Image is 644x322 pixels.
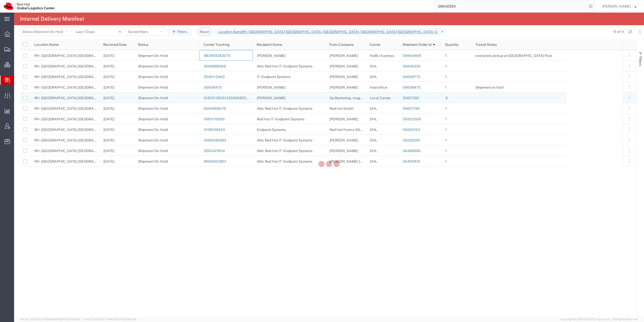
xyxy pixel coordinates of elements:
span: Server: 2025.18.0-4329943ff18 [20,318,81,321]
span: Client: 2025.18.0-7346316 [83,318,136,321]
span: [DATE] 08:10:16 [117,318,136,321]
img: logo [4,3,55,10]
span: [DATE] 08:38:12 [60,318,81,321]
span: Eva Ruzickova [602,4,631,9]
input: Search for shipment number, reference number [434,0,587,12]
button: [PERSON_NAME] [602,3,637,9]
span: Copyright © [DATE]-[DATE] Agistix Inc., All Rights Reserved [560,317,638,321]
